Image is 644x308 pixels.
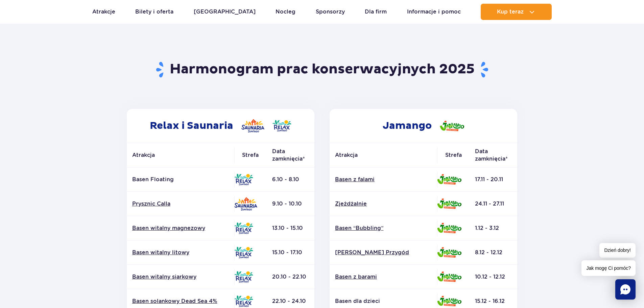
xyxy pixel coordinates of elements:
[234,271,253,283] img: Relax
[470,216,517,240] td: 1.12 - 3.12
[132,298,229,305] a: Basen solankowy Dead Sea 4%
[267,143,314,167] th: Data zamknięcia*
[365,4,387,20] a: Dla firm
[234,197,257,211] img: Saunaria
[437,223,461,233] img: Jamango
[267,167,314,192] td: 6.10 - 8.10
[316,4,345,20] a: Sponsorzy
[267,265,314,289] td: 20.10 - 22.10
[132,224,229,232] a: Basen witalny magnezowy
[92,4,115,20] a: Atrakcje
[335,224,432,232] a: Basen “Bubbling”
[335,176,432,183] a: Basen z falami
[437,198,461,209] img: Jamango
[407,4,461,20] a: Informacje i pomoc
[234,174,253,185] img: Relax
[335,249,432,256] a: [PERSON_NAME] Przygód
[132,176,229,183] p: Basen Floating
[437,143,470,167] th: Strefa
[267,240,314,265] td: 15.10 - 17.10
[234,295,253,307] img: Relax
[497,9,524,15] span: Kup teraz
[267,216,314,240] td: 13.10 - 15.10
[437,247,461,258] img: Jamango
[234,222,253,234] img: Relax
[437,296,461,306] img: Jamango
[470,265,517,289] td: 10.12 - 12.12
[581,260,636,276] span: Jak mogę Ci pomóc?
[194,4,256,20] a: [GEOGRAPHIC_DATA]
[272,120,291,132] img: Relax
[241,119,264,133] img: Saunaria
[470,143,517,167] th: Data zamknięcia*
[470,240,517,265] td: 8.12 - 12.12
[234,143,267,167] th: Strefa
[330,109,517,143] h2: Jamango
[132,249,229,256] a: Basen witalny litowy
[267,192,314,216] td: 9.10 - 10.10
[234,247,253,258] img: Relax
[470,192,517,216] td: 24.11 - 27.11
[440,121,464,131] img: Jamango
[335,298,432,305] p: Basen dla dzieci
[437,271,461,282] img: Jamango
[132,273,229,281] a: Basen witalny siarkowy
[127,109,314,143] h2: Relax i Saunaria
[437,174,461,185] img: Jamango
[132,200,229,208] a: Prysznic Calla
[330,143,437,167] th: Atrakcja
[127,143,234,167] th: Atrakcja
[599,243,636,258] span: Dzień dobry!
[470,167,517,192] td: 17.11 - 20.11
[481,4,552,20] button: Kup teraz
[124,61,520,78] h1: Harmonogram prac konserwacyjnych 2025
[335,200,432,208] a: Zjeżdżalnie
[335,273,432,281] a: Basen z barami
[276,4,295,20] a: Nocleg
[615,279,636,300] div: Chat
[135,4,173,20] a: Bilety i oferta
